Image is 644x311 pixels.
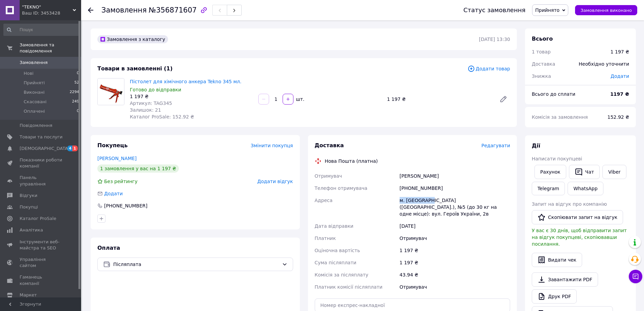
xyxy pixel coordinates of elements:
div: [PHONE_NUMBER] [103,202,148,209]
div: [DATE] [398,220,511,232]
button: Чат [569,165,600,179]
span: Всього до сплати [532,91,575,97]
span: Покупець [97,142,128,149]
span: 1 товар [532,49,551,54]
span: Оплачені [24,108,45,114]
span: 0 [77,108,79,114]
span: 0 [77,70,79,76]
a: Завантажити PDF [532,272,598,287]
div: Нова Пошта (платна) [323,158,380,164]
div: Необхідно уточнити [575,57,633,71]
span: 152.92 ₴ [607,114,629,120]
span: Готово до відправки [130,87,181,92]
span: Каталог ProSale [20,216,56,222]
button: Видати чек [532,253,582,267]
span: Написати покупцеві [532,156,582,161]
span: Замовлення [20,60,48,66]
span: Комісія за замовлення [532,114,588,120]
div: 1 197 ₴ [384,94,494,104]
span: Нові [24,70,33,76]
span: Комісія за післяплату [315,272,368,277]
button: Рахунок [534,165,566,179]
span: "TEKNO" [22,4,73,10]
span: Додати товар [468,65,510,72]
div: 43.94 ₴ [398,269,511,281]
span: Дії [532,142,540,149]
span: 2294 [70,89,79,95]
span: Платник [315,236,336,241]
span: Управління сайтом [20,257,63,269]
time: [DATE] 13:30 [479,37,510,42]
span: Оціночна вартість [315,248,360,253]
span: Додати [104,191,123,196]
a: Друк PDF [532,289,577,304]
span: Оплата [97,245,120,251]
span: Відгуки [20,193,37,199]
img: Пістолет для хімічного анкера Tekno 345 мл. [98,79,124,105]
span: Додати відгук [257,179,293,184]
span: Доставка [315,142,344,149]
span: Змінити покупця [251,143,293,148]
span: [DEMOGRAPHIC_DATA] [20,146,70,152]
span: Платник комісії післяплати [315,284,383,290]
div: Отримувач [398,232,511,244]
span: №356871607 [149,6,197,14]
span: У вас є 30 днів, щоб відправити запит на відгук покупцеві, скопіювавши посилання. [532,228,627,247]
span: Залишок: 21 [130,107,161,113]
a: [PERSON_NAME] [97,156,137,161]
button: Скопіювати запит на відгук [532,210,623,224]
span: Адреса [315,198,333,203]
span: Всього [532,36,553,42]
span: 1 [72,146,78,151]
div: м. [GEOGRAPHIC_DATA] ([GEOGRAPHIC_DATA].), №5 (до 30 кг на одне місце): вул. Героїв України, 2в [398,194,511,220]
span: Замовлення [101,6,147,14]
a: Пістолет для хімічного анкера Tekno 345 мл. [130,79,241,84]
div: 1 замовлення у вас на 1 197 ₴ [97,164,179,173]
span: Виконані [24,89,45,95]
span: Прийняті [24,80,45,86]
span: Гаманець компанії [20,274,63,286]
div: Повернутися назад [88,7,93,14]
span: Без рейтингу [104,179,138,184]
span: Інструменти веб-майстра та SEO [20,239,63,251]
div: Статус замовлення [463,7,526,14]
div: Ваш ID: 3453428 [22,10,81,16]
div: шт. [294,96,305,103]
span: Доставка [532,61,555,67]
button: Замовлення виконано [575,5,637,15]
span: Скасовані [24,99,47,105]
div: Замовлення з каталогу [97,35,168,43]
a: WhatsApp [568,182,603,195]
div: [PHONE_NUMBER] [398,182,511,194]
div: 1 197 ₴ [398,257,511,269]
a: Telegram [532,182,565,195]
span: Замовлення та повідомлення [20,42,81,54]
span: Сума післяплати [315,260,357,265]
span: Покупці [20,204,38,210]
div: 1 197 ₴ [611,48,629,55]
span: Маркет [20,292,37,298]
span: Запит на відгук про компанію [532,201,607,207]
span: Товари в замовленні (1) [97,65,173,72]
span: Артикул: TAG345 [130,101,172,106]
button: Чат з покупцем [629,270,642,283]
span: Аналітика [20,227,43,233]
div: 1 197 ₴ [130,93,253,100]
span: Післяплата [113,261,279,268]
span: 52 [74,80,79,86]
span: Показники роботи компанії [20,157,63,169]
span: Каталог ProSale: 152.92 ₴ [130,114,194,119]
span: Товари та послуги [20,134,63,140]
span: Повідомлення [20,123,52,129]
a: Viber [602,165,626,179]
input: Пошук [3,24,80,36]
span: Додати [611,73,629,79]
div: [PERSON_NAME] [398,170,511,182]
span: Дата відправки [315,223,354,229]
span: Прийнято [535,7,559,13]
span: Замовлення виконано [580,8,632,13]
span: Телефон отримувача [315,185,367,191]
span: Отримувач [315,173,342,179]
span: Панель управління [20,175,63,187]
span: 249 [72,99,79,105]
